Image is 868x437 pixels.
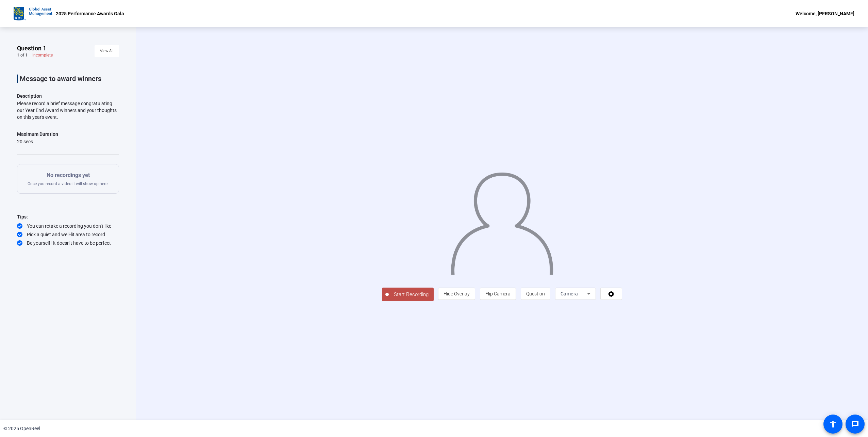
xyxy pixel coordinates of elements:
[17,100,119,120] div: Please record a brief message congratulating our Year End Award winners and your thoughts on this...
[796,10,854,18] div: Welcome, [PERSON_NAME]
[17,92,119,100] p: Description
[17,223,119,229] div: You can retake a recording you don’t like
[438,288,475,300] button: Hide Overlay
[28,171,108,179] p: No recordings yet
[20,75,119,83] p: Message to award winners
[95,45,119,57] button: View All
[389,291,434,298] span: Start Recording
[485,291,511,296] span: Flip Camera
[32,52,53,58] div: Incomplete
[521,288,550,300] button: Question
[3,425,40,432] div: © 2025 OpenReel
[17,138,58,145] div: 20 secs
[17,240,119,246] div: Be yourself! It doesn’t have to be perfect
[829,420,837,428] mat-icon: accessibility
[17,231,119,238] div: Pick a quiet and well-lit area to record
[28,171,108,187] div: Once you record a video it will show up here.
[561,291,578,296] span: Camera
[100,46,114,56] span: View All
[17,44,46,52] span: Question 1
[526,291,545,296] span: Question
[450,166,554,274] img: overlay
[17,130,58,138] div: Maximum Duration
[17,213,119,221] div: Tips:
[444,291,470,296] span: Hide Overlay
[56,10,124,18] p: 2025 Performance Awards Gala
[382,288,434,301] button: Start Recording
[480,288,516,300] button: Flip Camera
[17,52,28,58] div: 1 of 1
[851,420,859,428] mat-icon: message
[14,7,52,20] img: OpenReel logo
